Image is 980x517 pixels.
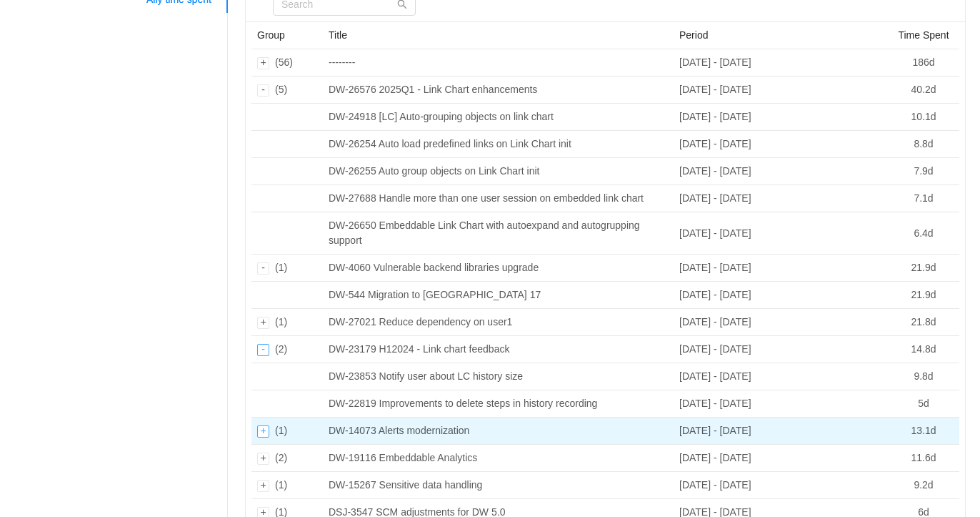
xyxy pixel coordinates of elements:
[679,29,708,41] span: Period
[679,425,751,436] span: [DATE] - [DATE]
[679,398,751,409] span: [DATE] - [DATE]
[679,262,751,273] span: [DATE] - [DATE]
[323,77,674,104] td: DW-26576 2025Q1 - Link Chart enhancements
[323,49,674,77] td: --------
[888,49,959,77] td: 186d
[888,282,959,309] td: 21.9d
[257,57,269,69] div: Expand row
[251,255,323,282] td: (1)
[888,390,959,418] td: 5d
[888,131,959,158] td: 8.8d
[888,212,959,255] td: 6.4d
[888,418,959,445] td: 13.1d
[898,29,949,41] span: Time Spent
[888,158,959,185] td: 7.9d
[323,131,674,158] td: DW-26254 Auto load predefined links on Link Chart init
[679,138,751,149] span: [DATE] - [DATE]
[679,84,751,95] span: [DATE] - [DATE]
[251,309,323,336] td: (1)
[679,111,751,122] span: [DATE] - [DATE]
[257,425,269,438] div: Expand row
[323,255,674,282] td: DW-4060 Vulnerable backend libraries upgrade
[888,309,959,336] td: 21.8d
[257,84,269,97] div: Collapse row
[257,317,269,329] div: Expand row
[888,185,959,212] td: 7.1d
[323,445,674,472] td: DW-19116 Embeddable Analytics
[323,336,674,363] td: DW-23179 H12024 - Link chart feedback
[323,309,674,336] td: DW-27021 Reduce dependency on user1
[257,262,269,275] div: Collapse row
[323,104,674,131] td: DW-24918 [LC] Auto-grouping objects on link chart
[679,56,751,68] span: [DATE] - [DATE]
[888,336,959,363] td: 14.8d
[257,480,269,492] div: Expand row
[251,418,323,445] td: (1)
[323,212,674,255] td: DW-26650 Embeddable Link Chart with autoexpand and autogrupping support
[679,289,751,300] span: [DATE] - [DATE]
[323,418,674,445] td: DW-14073 Alerts modernization
[679,316,751,328] span: [DATE] - [DATE]
[251,445,323,472] td: (2)
[323,282,674,309] td: DW-544 Migration to [GEOGRAPHIC_DATA] 17
[679,479,751,491] span: [DATE] - [DATE]
[888,255,959,282] td: 21.9d
[888,104,959,131] td: 10.1d
[323,158,674,185] td: DW-26255 Auto group objects on Link Chart init
[679,165,751,177] span: [DATE] - [DATE]
[888,445,959,472] td: 11.6d
[679,192,751,204] span: [DATE] - [DATE]
[679,227,751,239] span: [DATE] - [DATE]
[679,452,751,463] span: [DATE] - [DATE]
[257,453,269,465] div: Expand row
[329,29,347,41] span: Title
[251,77,323,104] td: (5)
[679,343,751,355] span: [DATE] - [DATE]
[251,472,323,499] td: (1)
[323,390,674,418] td: DW-22819 Improvements to delete steps in history recording
[679,370,751,382] span: [DATE] - [DATE]
[323,185,674,212] td: DW-27688 Handle more than one user session on embedded link chart
[323,363,674,390] td: DW-23853 Notify user about LC history size
[251,336,323,363] td: (2)
[257,344,269,356] div: Collapse row
[888,77,959,104] td: 40.2d
[888,363,959,390] td: 9.8d
[251,49,323,77] td: (56)
[888,472,959,499] td: 9.2d
[257,29,285,41] span: Group
[323,472,674,499] td: DW-15267 Sensitive data handling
